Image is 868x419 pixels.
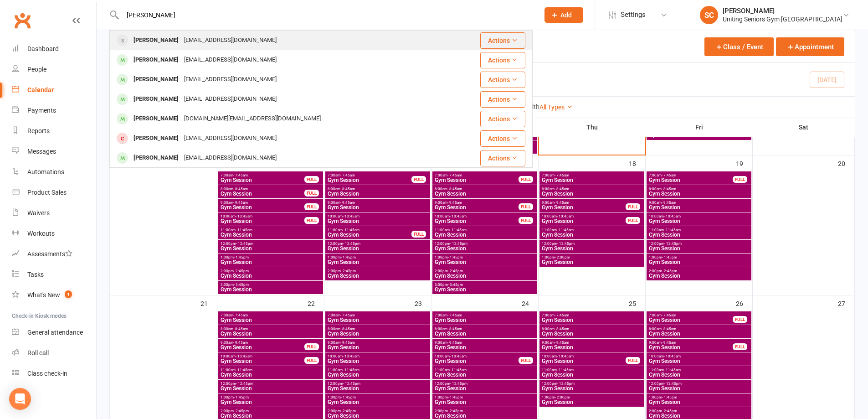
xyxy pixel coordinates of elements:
span: - 7:45am [662,313,676,317]
span: Gym Session [434,177,519,183]
span: 9:00am [541,201,626,205]
th: Sat [753,118,855,137]
span: Gym Session [648,218,750,224]
span: - 9:45am [555,201,569,205]
span: - 8:45am [340,327,355,331]
span: Gym Session [434,191,535,197]
span: - 12:45pm [557,242,575,246]
div: FULL [304,203,319,210]
div: Open Intercom Messenger [9,388,31,410]
a: What's New1 [12,285,96,305]
span: 7:00am [327,173,412,177]
div: FULL [304,357,319,364]
span: 1:00pm [220,255,321,259]
span: 8:00am [648,327,750,331]
span: Gym Session [541,232,642,238]
div: FULL [519,203,533,210]
span: Gym Session [220,287,321,292]
span: Gym Session [327,345,428,350]
button: Appointment [776,37,844,56]
span: - 10:45am [343,214,360,218]
span: - 8:45am [447,327,462,331]
span: - 12:45pm [450,242,467,246]
span: 8:00am [220,187,305,191]
div: FULL [733,316,747,323]
span: 12:00pm [648,242,750,246]
div: [PERSON_NAME] [131,34,181,47]
span: Gym Session [220,205,305,210]
div: Messages [27,148,56,155]
span: 7:00am [434,173,519,177]
span: 9:00am [648,341,733,345]
div: [EMAIL_ADDRESS][DOMAIN_NAME] [181,53,279,67]
span: - 7:45am [233,173,248,177]
span: 10:00am [327,214,428,218]
span: Add [560,11,572,19]
span: 12:00pm [327,242,428,246]
span: Gym Session [434,331,535,336]
div: Assessments [27,250,72,258]
div: Uniting Seniors Gym [GEOGRAPHIC_DATA] [723,15,842,23]
div: Reports [27,127,50,134]
span: 10:00am [434,354,519,358]
span: Gym Session [327,205,428,210]
button: Actions [480,111,525,127]
span: Gym Session [541,259,642,265]
span: Gym Session [327,372,428,378]
span: Gym Session [327,358,428,364]
a: Automations [12,162,96,182]
span: 11:00am [327,228,412,232]
span: Gym Session [434,372,535,378]
div: [EMAIL_ADDRESS][DOMAIN_NAME] [181,73,279,86]
span: Gym Session [648,372,750,378]
span: 11:00am [541,228,642,232]
span: - 9:45am [447,341,462,345]
span: Gym Session [220,259,321,265]
span: 1:00pm [327,255,428,259]
span: - 11:45am [557,368,574,372]
div: 21 [200,295,217,310]
span: 9:00am [541,341,642,345]
span: 9:00am [434,201,519,205]
span: - 8:45am [662,187,676,191]
span: 10:00am [648,354,750,358]
span: Gym Session [434,246,535,251]
a: Assessments [12,244,96,264]
button: Add [544,7,583,23]
a: Reports [12,121,96,141]
span: Gym Session [327,218,428,224]
span: 8:00am [648,187,750,191]
span: Gym Session [327,331,428,336]
span: 8:00am [434,327,535,331]
span: 9:00am [220,201,305,205]
span: - 10:45am [664,354,681,358]
span: 7:00am [541,313,642,317]
span: 12:00pm [220,382,321,386]
button: Actions [480,130,525,147]
a: Calendar [12,80,96,100]
span: Gym Session [220,358,305,364]
button: Actions [480,72,525,88]
input: Search... [120,9,533,21]
span: 7:00am [327,313,428,317]
span: 11:00am [434,368,535,372]
button: Actions [480,52,525,68]
span: Gym Session [648,331,750,336]
span: Gym Session [648,358,750,364]
span: - 7:45am [555,313,569,317]
th: Fri [646,118,753,137]
span: - 9:45am [340,341,355,345]
div: [PERSON_NAME] [131,53,181,67]
span: Gym Session [327,317,428,323]
span: 7:00am [541,173,642,177]
span: - 7:45am [447,173,462,177]
span: - 10:45am [236,214,252,218]
span: - 7:45am [233,313,248,317]
span: Gym Session [541,177,642,183]
span: - 2:45pm [662,269,677,273]
a: General attendance kiosk mode [12,322,96,343]
span: - 9:45am [662,201,676,205]
span: - 3:45pm [448,283,463,287]
span: Gym Session [541,317,642,323]
span: 9:00am [648,201,750,205]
